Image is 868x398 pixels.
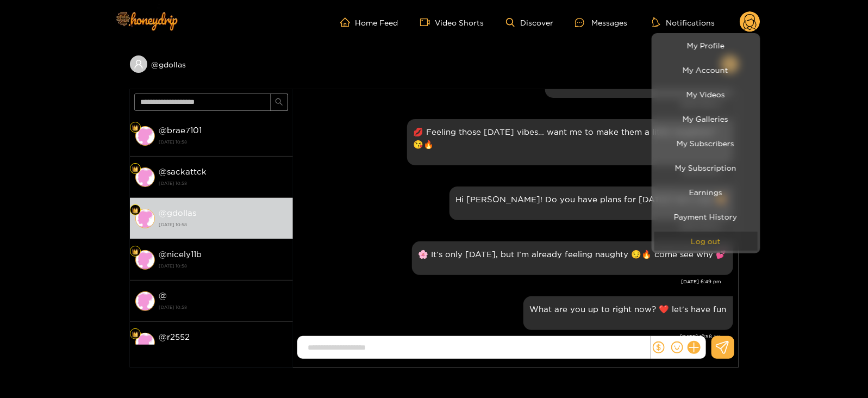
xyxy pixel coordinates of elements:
a: Payment History [654,207,758,226]
button: Log out [654,232,758,251]
a: My Account [654,60,758,79]
a: My Galleries [654,109,758,128]
a: My Subscribers [654,134,758,153]
a: My Subscription [654,158,758,177]
a: My Videos [654,85,758,104]
a: Earnings [654,183,758,202]
a: My Profile [654,36,758,55]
